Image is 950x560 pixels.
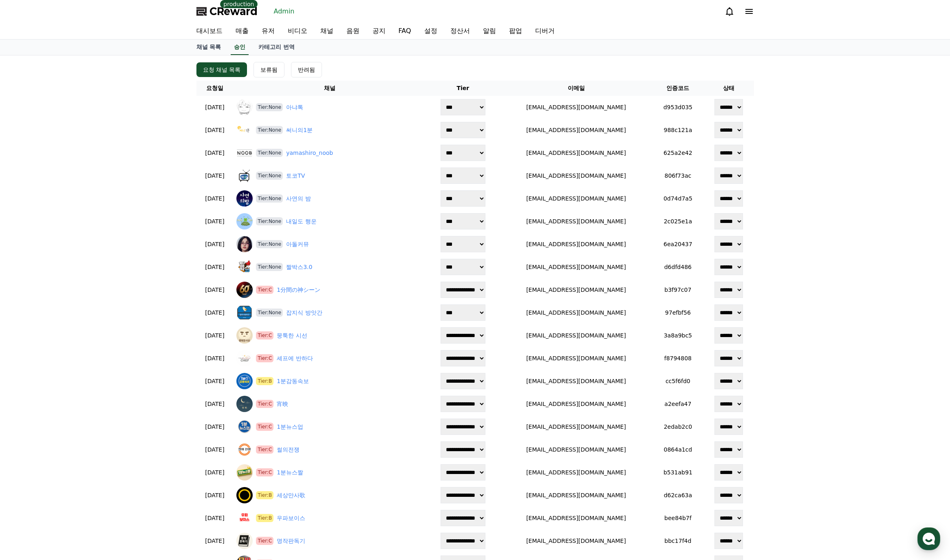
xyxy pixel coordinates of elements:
[256,126,283,134] span: Tier:None
[500,233,652,256] td: [EMAIL_ADDRESS][DOMAIN_NAME]
[256,377,273,385] span: Tier:B
[500,164,652,187] td: [EMAIL_ADDRESS][DOMAIN_NAME]
[652,81,703,96] th: 인증코드
[200,194,230,203] p: [DATE]
[256,445,273,454] span: Tier:C
[256,468,273,476] span: Tier:C
[652,256,703,278] td: d6dfd486
[236,396,253,412] img: 宵映
[652,301,703,324] td: 97efbf56
[298,66,315,74] div: 반려됨
[652,507,703,529] td: bee84b7f
[200,309,230,317] p: [DATE]
[256,103,283,111] span: Tier:None
[277,537,305,545] a: 명작판독기
[652,392,703,415] td: a2eefa47
[277,377,309,386] a: 1분감동속보
[200,514,230,523] p: [DATE]
[200,491,230,500] p: [DATE]
[256,149,283,157] span: Tier:None
[286,194,311,203] a: 사연의 밤
[200,103,230,112] p: [DATE]
[256,491,273,499] span: Tier:B
[190,40,228,55] a: 채널 목록
[418,23,444,39] a: 설정
[500,119,652,141] td: [EMAIL_ADDRESS][DOMAIN_NAME]
[236,282,253,298] img: 1分間の神シーン
[256,423,273,431] span: Tier:C
[236,350,253,366] img: 셰프에 반하다
[503,23,529,39] a: 팝업
[200,263,230,271] p: [DATE]
[286,240,309,249] a: 아돌커뮤
[233,81,426,96] th: 채널
[236,304,253,321] img: 잡지식 방앗간
[256,263,283,271] span: Tier:None
[236,464,253,481] img: 1분뉴스짤
[253,62,284,77] button: 보류됨
[256,172,283,180] span: Tier:None
[652,529,703,552] td: bbc17f4d
[392,23,418,39] a: FAQ
[652,415,703,438] td: 2edab2c0
[286,149,333,157] a: yamashiro_noob
[200,537,230,545] p: [DATE]
[236,533,253,549] img: 명작판독기
[277,400,288,408] a: 宵映
[652,324,703,347] td: 3a8a9bc5
[652,438,703,461] td: 0864a1cd
[256,331,273,340] span: Tier:C
[500,392,652,415] td: [EMAIL_ADDRESS][DOMAIN_NAME]
[200,377,230,386] p: [DATE]
[277,354,313,363] a: 셰프에 반하다
[256,400,273,408] span: Tier:C
[203,66,241,74] div: 요청 채널 목록
[652,278,703,301] td: b3f97c07
[366,23,392,39] a: 공지
[281,23,314,39] a: 비디오
[529,23,561,39] a: 디버거
[252,40,301,55] a: 카테고리 번역
[277,331,307,340] a: 뭉툭한 시선
[256,354,273,362] span: Tier:C
[256,309,283,317] span: Tier:None
[652,461,703,484] td: b531ab91
[340,23,366,39] a: 음원
[200,445,230,454] p: [DATE]
[196,81,234,96] th: 요청일
[200,240,230,249] p: [DATE]
[286,126,313,134] a: 써니의1분
[236,145,253,161] img: yamashiro_noob
[500,415,652,438] td: [EMAIL_ADDRESS][DOMAIN_NAME]
[200,423,230,431] p: [DATE]
[277,445,300,454] a: 썰의전쟁
[200,468,230,477] p: [DATE]
[200,217,230,226] p: [DATE]
[500,484,652,507] td: [EMAIL_ADDRESS][DOMAIN_NAME]
[652,96,703,119] td: d953d035
[500,301,652,324] td: [EMAIL_ADDRESS][DOMAIN_NAME]
[256,537,273,545] span: Tier:C
[256,217,283,225] span: Tier:None
[236,373,253,389] img: 1분감동속보
[236,99,253,115] img: 아냐톡
[652,484,703,507] td: d62ca63a
[236,190,253,207] img: 사연의 밤
[500,141,652,164] td: [EMAIL_ADDRESS][DOMAIN_NAME]
[476,23,503,39] a: 알림
[652,187,703,210] td: 0d74d7a5
[236,213,253,229] img: 내일도 행운
[209,5,258,18] span: CReward
[444,23,476,39] a: 정산서
[190,23,229,39] a: 대시보드
[286,172,305,180] a: 토코TV
[200,286,230,294] p: [DATE]
[200,172,230,180] p: [DATE]
[500,187,652,210] td: [EMAIL_ADDRESS][DOMAIN_NAME]
[500,210,652,233] td: [EMAIL_ADDRESS][DOMAIN_NAME]
[277,491,305,500] a: 세상만사歌
[500,256,652,278] td: [EMAIL_ADDRESS][DOMAIN_NAME]
[291,62,322,77] button: 반려됨
[500,81,652,96] th: 이메일
[426,81,500,96] th: Tier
